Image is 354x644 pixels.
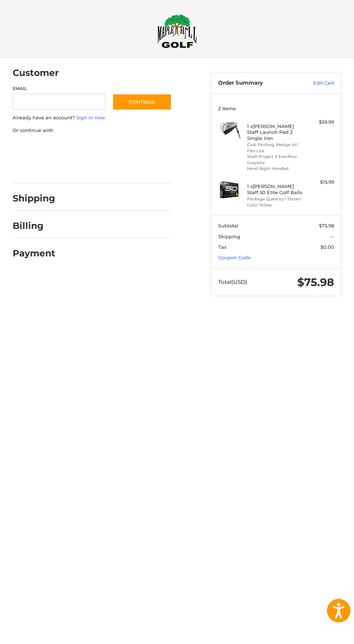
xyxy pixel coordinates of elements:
iframe: PayPal-paylater [72,141,126,154]
span: Shipping [218,234,240,239]
h2: Payment [13,248,55,259]
iframe: PayPal-paypal [10,141,64,154]
label: Email [13,85,105,92]
span: -- [331,234,334,239]
span: Tax [218,244,226,250]
div: $59.99 [305,119,334,126]
a: Edit Cart [297,80,334,87]
p: Or continue with [13,127,172,134]
div: $15.99 [305,179,334,186]
li: Hand Right-Handed [247,166,303,172]
h4: 1 x [PERSON_NAME] Staff Launch Pad 2 Single Iron [247,123,303,141]
span: $75.98 [297,276,334,289]
li: Shaft Project X Evenflow Graphite [247,154,303,166]
li: Flex Lite [247,148,303,154]
h2: Billing [13,220,55,231]
p: Already have an account? [13,114,172,121]
button: Continue [112,94,172,110]
h2: Customer [13,67,59,78]
h3: 2 Items [218,106,334,111]
h3: Order Summary [218,80,297,87]
img: Maple Hill Golf [157,14,197,48]
a: Sign in now [76,115,105,120]
iframe: PayPal-venmo [10,163,64,176]
span: Total (USD) [218,278,247,285]
li: Color Yellow [247,202,303,208]
li: Package Quantity 1 Dozen [247,196,303,202]
a: Coupon Code [218,255,251,260]
span: $75.98 [319,223,334,229]
span: Subtotal [218,223,238,229]
h2: Shipping [13,193,55,204]
span: $0.00 [320,244,334,250]
h4: 1 x [PERSON_NAME] Staff 50 Elite Golf Balls [247,183,303,195]
li: Club Pitching Wedge 44° [247,142,303,148]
